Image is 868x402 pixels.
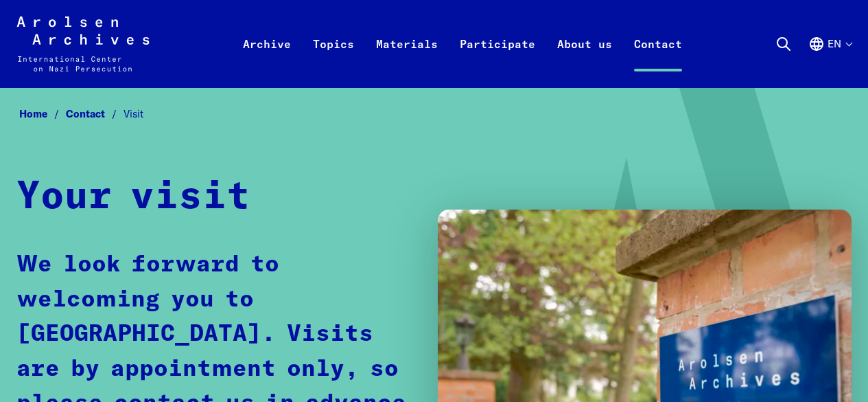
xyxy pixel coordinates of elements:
span: Visit [124,107,143,120]
a: Home [19,107,66,120]
a: Topics [302,33,365,88]
strong: Your visit [16,178,250,216]
a: Archive [232,33,302,88]
a: Contact [66,107,124,120]
a: Materials [365,33,449,88]
button: English, language selection [808,36,852,85]
a: Contact [623,33,693,88]
nav: Breadcrumb [16,104,852,124]
a: Participate [449,33,546,88]
a: About us [546,33,623,88]
nav: Primary [232,16,693,71]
